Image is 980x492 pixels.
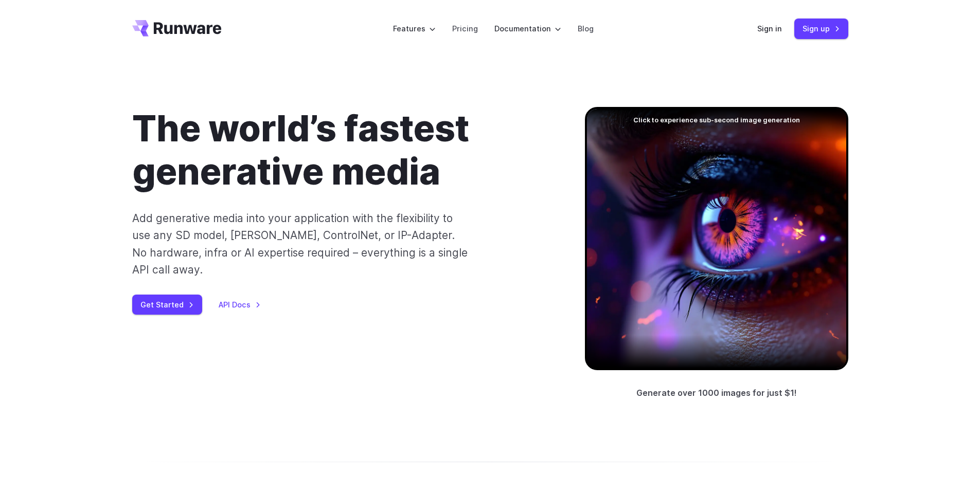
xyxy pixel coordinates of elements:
[794,19,848,39] a: Sign up
[132,20,222,37] a: Go to /
[578,23,594,34] a: Blog
[132,295,202,315] a: Get Started
[452,23,478,34] a: Pricing
[494,23,561,34] label: Documentation
[636,387,797,400] p: Generate over 1000 images for just $1!
[757,23,782,34] a: Sign in
[393,23,436,34] label: Features
[219,299,261,311] a: API Docs
[132,107,552,193] h1: The world’s fastest generative media
[132,210,468,278] p: Add generative media into your application with the flexibility to use any SD model, [PERSON_NAME...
